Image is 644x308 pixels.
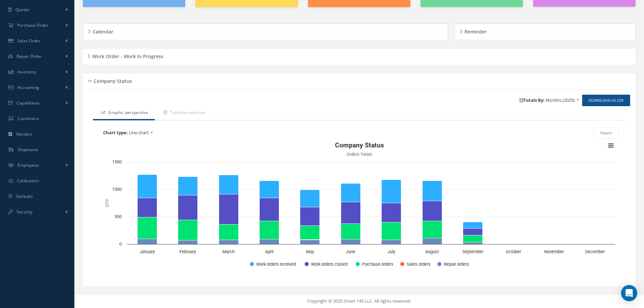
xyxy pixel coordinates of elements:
[18,69,36,75] span: Inventory
[463,222,483,228] path: September, 116. Work orders received.
[219,194,239,224] path: March, 547. Work orders closed.
[347,152,372,157] text: Orders Totals
[544,249,564,254] text: November
[219,224,239,240] path: March, 286. Purchase orders.
[18,147,39,152] span: Shipments
[138,239,157,244] path: January, 95. Repair orders.
[17,100,40,106] span: Capabilities
[18,85,40,90] span: Accounting
[300,190,320,207] path: May, 313. Work orders received.
[621,285,637,301] div: Open Intercom Messenger
[129,129,149,136] span: Line chart
[594,127,619,139] button: Export
[463,235,483,242] path: September, 131. Purchase orders.
[17,22,48,28] span: Purchase Order
[520,97,545,103] b: Totals By:
[219,240,239,244] path: March, 76. Repair orders.
[300,226,320,239] path: May, 255. Purchase orders.
[335,141,384,149] text: Company Status
[178,195,198,220] path: February, 451. Work orders closed.
[260,239,279,244] path: April, 90. Repair orders.
[138,217,157,239] path: January, 395. Purchase orders.
[516,95,582,105] a: Totals By: Months (2025)
[138,217,604,244] g: Purchase orders, bar series 3 of 5 with 12 bars.
[423,238,442,244] path: August, 105. Repair orders.
[423,221,442,238] path: August, 319. Purchase orders.
[423,201,442,221] path: August, 364. Work orders closed.
[462,27,487,35] h5: Reminder
[250,261,297,267] button: Show Work orders received
[260,198,279,221] path: April, 418. Work orders closed.
[81,298,637,305] div: Copyright © 2025 Smart 145 LLC. All rights reserved.
[437,261,470,267] button: Show Repair orders
[138,198,157,217] path: January, 351. Work orders closed.
[138,174,157,198] path: January, 429. Work orders received.
[606,141,616,150] button: View chart menu, Company Status
[91,27,113,35] h5: Calendar
[115,214,122,219] text: 500
[178,220,198,240] path: February, 371. Purchase orders.
[582,95,630,106] a: Download as CSV
[119,241,122,246] text: 0
[260,181,279,198] path: April, 320. Work orders received.
[356,261,393,267] button: Show Purchase orders
[382,203,401,222] path: July, 350. Work orders closed.
[341,223,361,239] path: June, 281. Purchase orders.
[92,76,132,84] h5: Company Status
[17,53,42,59] span: Repair Order
[305,261,348,267] button: Show Work orders closed
[219,175,239,194] path: March, 350. Work orders received.
[100,139,619,274] div: Company Status. Highcharts interactive chart.
[93,106,155,120] a: Graphic perspective
[300,240,320,244] path: May, 78. Repair orders.
[178,240,198,244] path: February, 73. Repair orders.
[462,249,484,254] text: September
[463,228,483,235] path: September, 124. Work orders closed.
[341,239,361,244] path: June, 90. Repair orders.
[260,221,279,239] path: April, 331. Purchase orders.
[112,159,122,164] text: 1500
[17,209,32,215] span: Security
[17,38,41,44] span: Sales Order
[16,7,30,13] span: Quotes
[346,249,355,254] text: June
[382,222,401,240] path: July, 320. Purchase orders.
[104,199,110,207] text: QTY
[546,97,575,103] span: Months (2025)
[506,249,521,254] text: October
[387,249,395,254] text: July
[18,162,39,168] span: Employees
[140,249,155,254] text: January
[341,202,361,223] path: June, 398. Work orders closed.
[178,176,198,195] path: February, 339. Work orders received.
[265,249,273,254] text: April
[90,51,163,60] h5: Work Order - Work In Progress
[16,193,33,199] span: Defaults
[100,139,619,274] svg: Interactive chart
[138,238,604,244] g: Repair orders, bar series 5 of 5 with 12 bars.
[300,207,320,226] path: May, 343. Work orders closed.
[155,106,212,120] a: Table perspective
[463,242,483,244] path: September, 31. Repair orders.
[585,249,605,254] text: December
[16,131,32,137] span: Vendors
[112,187,122,192] text: 1000
[17,178,39,184] span: Calibration
[103,129,128,136] b: Chart type:
[382,240,401,244] path: July, 75. Repair orders.
[425,249,439,254] text: August
[222,249,235,254] text: March
[382,180,401,203] path: July, 429. Work orders received.
[341,183,361,202] path: June, 341. Work orders received.
[400,261,430,267] button: Show Sales orders
[423,181,442,201] path: August, 366. Work orders received.
[306,249,314,254] text: May
[180,249,196,254] text: February
[18,116,39,121] span: Customers
[100,128,266,138] a: Chart type: Line chart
